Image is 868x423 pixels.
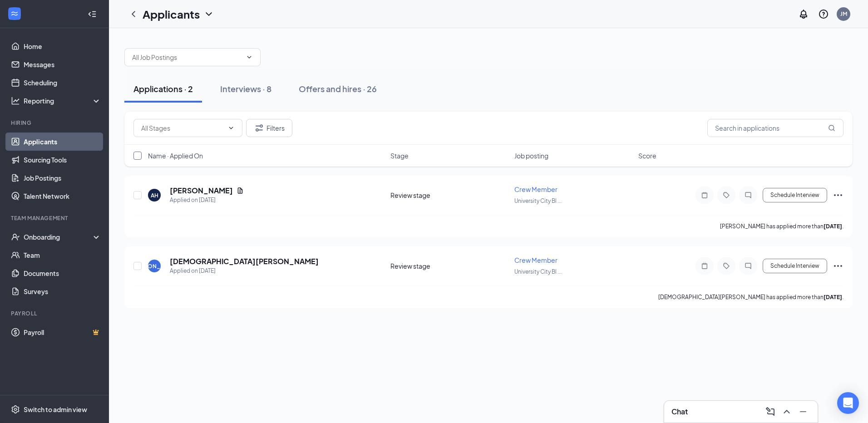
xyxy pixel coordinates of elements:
[833,190,843,201] svg: Ellipses
[148,151,203,160] span: Name · Applied On
[170,196,244,205] div: Applied on [DATE]
[11,232,20,241] svg: UserCheck
[11,214,99,222] div: Team Management
[837,392,859,414] div: Open Intercom Messenger
[840,10,847,18] div: JM
[743,192,754,199] svg: ChatInactive
[658,293,843,301] p: [DEMOGRAPHIC_DATA][PERSON_NAME] has applied more than .
[514,197,562,204] span: University City Bl ...
[24,151,101,169] a: Sourcing Tools
[203,9,214,20] svg: ChevronDown
[246,119,292,137] button: Filter Filters
[24,96,102,105] div: Reporting
[170,256,319,266] h5: [DEMOGRAPHIC_DATA][PERSON_NAME]
[798,9,809,20] svg: Notifications
[237,187,244,194] svg: Document
[828,124,835,132] svg: MagnifyingGlass
[24,74,101,92] a: Scheduling
[151,192,158,199] div: AH
[227,124,235,132] svg: ChevronDown
[763,404,778,419] button: ComposeMessage
[514,185,557,193] span: Crew Member
[254,123,265,133] svg: Filter
[132,52,242,62] input: All Job Postings
[390,151,409,160] span: Stage
[699,192,710,199] svg: Note
[390,191,509,200] div: Review stage
[220,83,271,94] div: Interviews · 8
[798,406,809,417] svg: Minimize
[833,261,843,271] svg: Ellipses
[763,259,827,273] button: Schedule Interview
[699,262,710,270] svg: Note
[638,151,656,160] span: Score
[721,192,732,199] svg: Tag
[24,405,87,414] div: Switch to admin view
[24,133,101,151] a: Applicants
[141,123,224,133] input: All Stages
[24,323,101,341] a: PayrollCrown
[24,246,101,264] a: Team
[24,232,94,241] div: Onboarding
[818,9,829,20] svg: QuestionInfo
[796,404,810,419] button: Minimize
[514,151,548,160] span: Job posting
[143,6,200,22] h1: Applicants
[24,282,101,300] a: Surveys
[514,256,557,264] span: Crew Member
[24,55,101,74] a: Messages
[671,407,688,417] h3: Chat
[779,404,794,419] button: ChevronUp
[299,83,377,94] div: Offers and hires · 26
[24,37,101,55] a: Home
[11,119,99,127] div: Hiring
[11,96,20,105] svg: Analysis
[390,261,509,271] div: Review stage
[170,266,319,275] div: Applied on [DATE]
[707,119,843,137] input: Search in applications
[128,9,139,20] svg: ChevronLeft
[763,188,827,202] button: Schedule Interview
[824,294,842,300] b: [DATE]
[765,406,776,417] svg: ComposeMessage
[824,223,842,230] b: [DATE]
[131,262,178,270] div: [PERSON_NAME]
[133,83,193,94] div: Applications · 2
[10,9,19,18] svg: WorkstreamLogo
[24,187,101,205] a: Talent Network
[24,264,101,282] a: Documents
[246,54,253,61] svg: ChevronDown
[11,310,99,317] div: Payroll
[11,405,20,414] svg: Settings
[170,186,233,196] h5: [PERSON_NAME]
[514,268,562,275] span: University City Bl ...
[721,262,732,270] svg: Tag
[720,222,843,230] p: [PERSON_NAME] has applied more than .
[88,10,97,19] svg: Collapse
[781,406,792,417] svg: ChevronUp
[743,262,754,270] svg: ChatInactive
[24,169,101,187] a: Job Postings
